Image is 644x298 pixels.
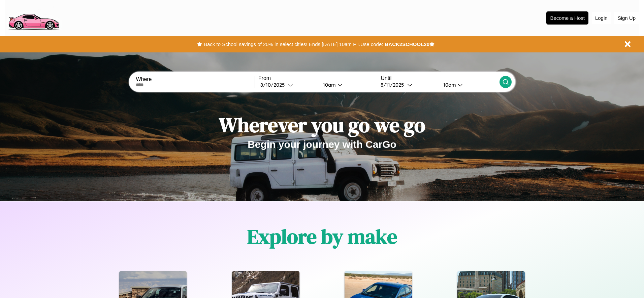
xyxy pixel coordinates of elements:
button: 8/10/2025 [258,81,318,88]
img: logo [5,3,62,32]
div: 10am [320,82,337,88]
b: BACK2SCHOOL20 [385,41,429,47]
div: 8 / 10 / 2025 [260,82,288,88]
button: Login [592,12,611,24]
label: Where [136,76,254,82]
button: Sign Up [614,12,639,24]
div: 8 / 11 / 2025 [381,82,407,88]
button: Back to School savings of 20% in select cities! Ends [DATE] 10am PT.Use code: [202,40,385,49]
label: From [258,75,377,81]
label: Until [381,75,499,81]
div: 10am [440,82,458,88]
button: 10am [318,81,377,88]
button: Become a Host [546,11,588,25]
button: 10am [438,81,499,88]
h1: Explore by make [247,223,397,250]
